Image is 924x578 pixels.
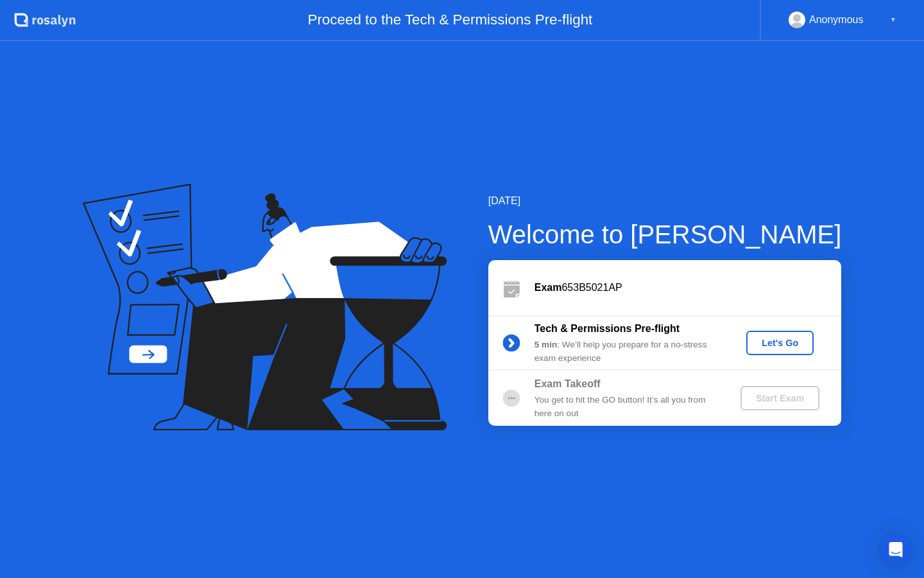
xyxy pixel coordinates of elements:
b: Exam [535,282,562,293]
div: Welcome to [PERSON_NAME] [488,215,842,254]
div: Anonymous [809,12,864,28]
div: [DATE] [488,193,842,209]
button: Let's Go [746,331,814,355]
div: : We’ll help you prepare for a no-stress exam experience [535,338,719,365]
div: 653B5021AP [535,280,841,295]
div: Start Exam [746,393,814,403]
b: 5 min [535,340,558,349]
b: Exam Takeoff [535,378,601,389]
div: You get to hit the GO button! It’s all you from here on out [535,394,719,420]
div: Open Intercom Messenger [880,534,911,565]
b: Tech & Permissions Pre-flight [535,323,680,334]
div: ▼ [890,12,896,28]
div: Let's Go [751,338,809,348]
button: Start Exam [740,386,819,410]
